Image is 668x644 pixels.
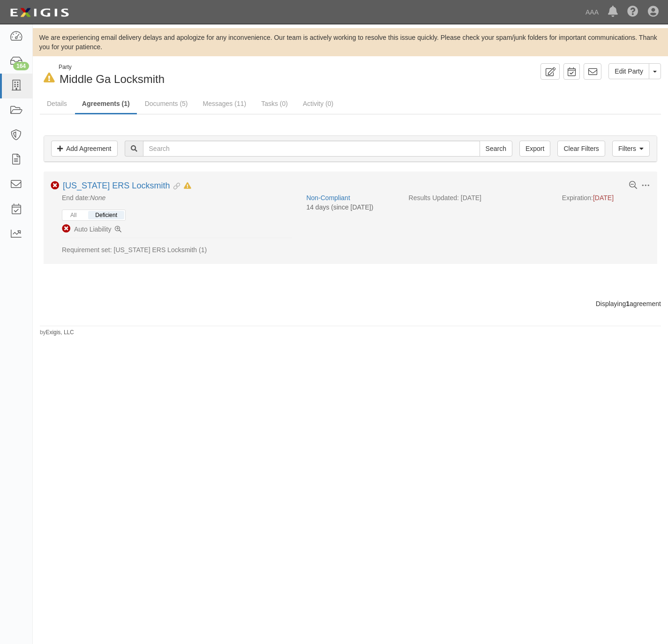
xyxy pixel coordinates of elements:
[40,329,74,337] small: by
[519,141,550,157] a: Export
[44,73,55,83] i: In Default since 09/03/2025
[562,193,650,202] div: Expiration:
[626,300,630,307] b: 1
[63,181,170,190] a: [US_STATE] ERS Locksmith
[581,3,603,22] a: AAA
[306,202,373,212] div: 14 days (since [DATE])
[62,225,70,233] i: Non-Compliant
[409,193,548,202] div: Results Updated: [DATE]
[59,63,165,71] div: Party
[115,225,121,234] a: View deficiencies
[62,221,292,238] li: Auto Liability
[75,94,137,114] a: Agreements (1)
[138,94,195,113] a: Documents (5)
[51,181,59,190] i: Non-Compliant
[40,94,74,113] a: Details
[33,299,668,308] div: Displaying agreement
[33,33,668,52] div: We are experiencing email delivery delays and apologize for any inconvenience. Our team is active...
[46,329,74,336] a: Exigis, LLC
[13,62,29,70] div: 164
[612,141,650,157] a: Filters
[40,63,344,87] div: Middle Ga Locksmith
[608,63,649,79] a: Edit Party
[62,245,292,255] div: Requirement set: [US_STATE] ERS Locksmith (1)
[63,211,83,219] button: All
[60,73,165,85] span: Middle Ga Locksmith
[557,141,605,157] a: Clear Filters
[196,94,254,113] a: Messages (11)
[51,141,118,157] a: Add Agreement
[7,4,72,21] img: logo-5460c22ac91f19d4615b14bd174203de0afe785f0fc80cf4dbbc73dc1793850b.png
[143,141,480,157] input: Search
[296,94,340,113] a: Activity (0)
[629,181,637,190] a: View results summary
[88,211,124,219] button: Deficient
[627,7,638,18] i: Help Center - Complianz
[306,194,350,202] a: Non-Compliant
[170,183,180,190] i: Evidence Linked
[51,193,299,202] div: End date:
[184,183,191,189] i: In Default as of 09/03/2025
[254,94,295,113] a: Tasks (0)
[480,141,512,157] input: Search
[593,194,614,202] span: [DATE]
[90,194,105,202] em: None
[63,181,191,191] div: Alabama ERS Locksmith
